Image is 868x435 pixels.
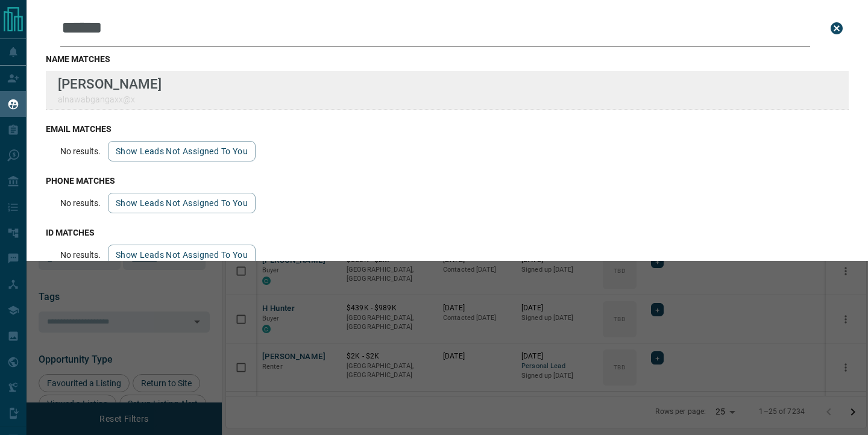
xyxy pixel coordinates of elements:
h3: name matches [46,54,849,64]
p: No results. [60,198,101,208]
p: No results. [60,250,101,260]
button: show leads not assigned to you [108,245,256,265]
button: show leads not assigned to you [108,141,256,161]
button: close search bar [825,16,849,40]
p: [PERSON_NAME] [58,76,162,92]
button: show leads not assigned to you [108,193,256,213]
h3: email matches [46,124,849,134]
p: alnawabgangaxx@x [58,95,162,104]
h3: phone matches [46,176,849,186]
h3: id matches [46,228,849,237]
p: No results. [60,146,101,156]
